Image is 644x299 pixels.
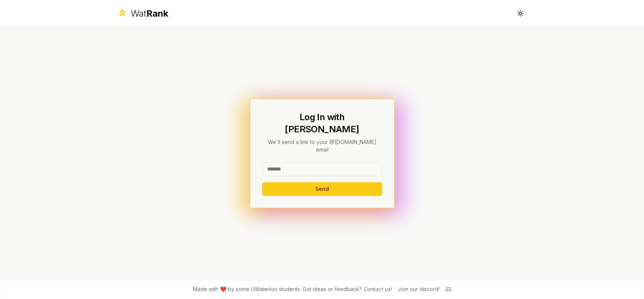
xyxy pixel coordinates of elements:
[262,182,382,196] button: Send
[146,8,168,19] span: Rank
[398,285,440,293] div: Join our discord!
[117,8,169,20] a: WatRank
[193,285,392,293] span: Made with ❤️ by some UWaterloo students. Got ideas or feedback?
[363,286,392,292] a: Contact us!
[262,138,382,153] p: We'll send a link to your @[DOMAIN_NAME] email
[131,8,168,20] div: Wat
[262,111,382,135] h1: Log In with [PERSON_NAME]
